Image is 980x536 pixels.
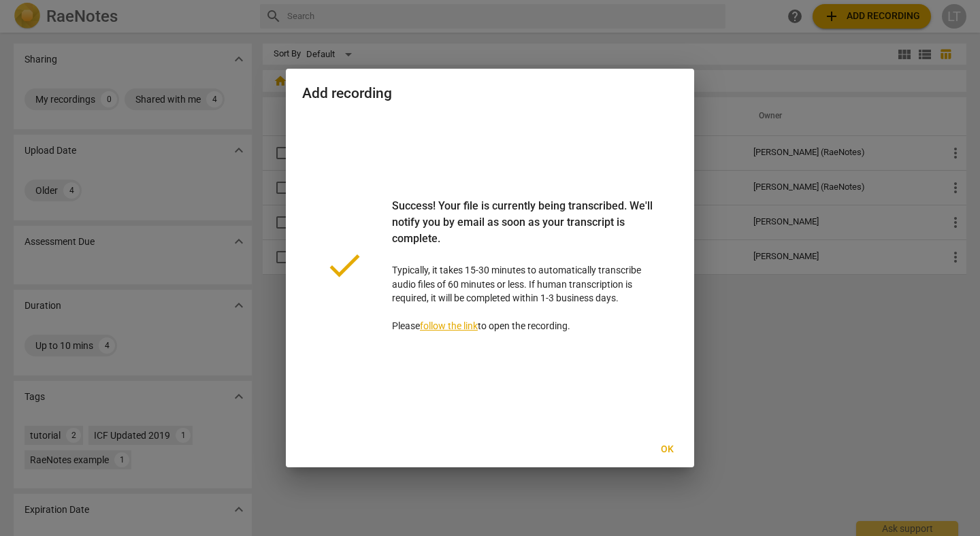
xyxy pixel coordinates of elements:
[656,443,678,456] span: Ok
[302,85,678,102] h2: Add recording
[645,437,689,462] button: Ok
[392,198,656,263] div: Success! Your file is currently being transcribed. We'll notify you by email as soon as your tran...
[324,245,365,286] span: done
[392,198,656,333] p: Typically, it takes 15-30 minutes to automatically transcribe audio files of 60 minutes or less. ...
[420,320,478,331] a: follow the link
